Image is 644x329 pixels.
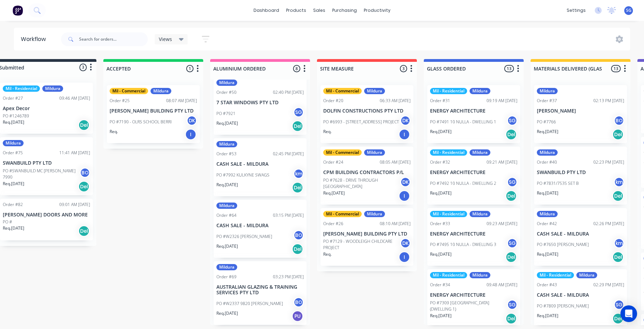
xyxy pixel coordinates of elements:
[110,88,148,94] div: Mil - Commercial
[323,108,411,114] p: DOLFIN CONSTRUCTIONS PTY LTD
[216,161,304,167] p: CASH SALE - MILDURA
[537,251,558,257] p: Req. [DATE]
[612,313,624,324] div: Del
[427,147,520,205] div: Mil - ResidentialMilduraOrder #3209:21 AM [DATE]ENERGY ARCHITECTUREPO #7492 10 NULLA - DWELLING 2...
[563,5,589,16] div: settings
[59,150,90,156] div: 11:41 AM [DATE]
[320,85,413,143] div: Mil - CommercialMilduraOrder #2006:33 AM [DATE]DOLFIN CONSTRUCTIONS PTY LTDPO #6993 - [STREET_ADD...
[320,147,413,205] div: Mil - CommercialMilduraOrder #2408:05 AM [DATE]CPM BUILDING CONTRACTORS P/LPO #7628 - DRIVE THROU...
[537,211,558,217] div: Mildura
[273,89,304,96] div: 02:40 PM [DATE]
[537,313,558,319] p: Req. [DATE]
[3,106,90,112] p: Apex Decor
[430,180,496,187] p: PO #7492 10 NULLA - DWELLING 2
[430,211,467,217] div: Mil - Residential
[310,5,329,16] div: sales
[430,129,452,135] p: Req. [DATE]
[593,282,624,288] div: 02:29 PM [DATE]
[614,299,624,310] div: SG
[430,149,467,156] div: Mil - Residential
[42,85,63,92] div: Mildura
[430,221,450,227] div: Order #33
[216,212,237,219] div: Order #64
[430,108,517,114] p: ENERGY ARCHITECTURE
[400,238,411,248] div: DK
[216,274,237,280] div: Order #69
[364,149,385,156] div: Mildura
[3,150,23,156] div: Order #75
[3,225,24,231] p: Req. [DATE]
[110,129,118,135] p: Req.
[216,141,237,147] div: Mildura
[614,238,624,248] div: km
[430,300,507,312] p: PO #7309 [GEOGRAPHIC_DATA] (DWELLING 1)
[427,269,520,327] div: Mil - ResidentialMilduraOrder #3409:48 AM [DATE]ENERGY ARCHITECTUREPO #7309 [GEOGRAPHIC_DATA] (DW...
[399,252,410,263] div: I
[323,238,400,251] p: PO #7129 - WOODLEIGH CHILDCARE PROJECT
[323,149,362,156] div: Mil - Commercial
[292,244,303,255] div: Del
[187,115,197,126] div: DK
[487,98,517,104] div: 09:19 AM [DATE]
[430,170,517,175] p: ENERGY ARCHITECTURE
[216,172,269,178] p: PO #7992 KULKYNE SWAGS
[470,211,490,217] div: Mildura
[3,140,24,146] div: Mildura
[159,35,172,43] span: Views
[293,297,304,307] div: BO
[273,212,304,219] div: 03:15 PM [DATE]
[537,272,574,278] div: Mil - Residential
[3,212,90,218] p: [PERSON_NAME] DOORS AND MORE
[283,5,310,16] div: products
[3,95,23,101] div: Order #27
[537,149,558,156] div: Mildura
[214,138,307,196] div: MilduraOrder #5302:45 PM [DATE]CASH SALE - MILDURAPO #7992 KULKYNE SWAGSkmReq.[DATE]Del
[507,177,517,187] div: SG
[430,292,517,298] p: ENERGY ARCHITECTURE
[320,208,413,266] div: Mil - CommercialMilduraOrder #2608:10 AM [DATE][PERSON_NAME] BUILDING PTY LTDPO #7129 - WOODLEIGH...
[323,251,332,257] p: Req.
[427,208,520,266] div: Mil - ResidentialMilduraOrder #3309:23 AM [DATE]ENERGY ARCHITECTUREPO #7495 10 NULLA - DWELLING 3...
[3,219,12,225] p: PO #
[593,221,624,227] div: 02:26 PM [DATE]
[21,35,49,43] div: Workflow
[323,221,343,227] div: Order #26
[216,80,237,86] div: Mildura
[537,282,557,288] div: Order #43
[78,181,89,192] div: Del
[626,7,632,14] span: SG
[380,98,411,104] div: 06:33 AM [DATE]
[400,177,411,187] div: DK
[216,120,238,126] p: Req. [DATE]
[430,313,452,319] p: Req. [DATE]
[399,190,410,201] div: I
[537,170,624,175] p: SWANBUILD PTY LTD
[3,201,23,208] div: Order #82
[487,159,517,165] div: 09:21 AM [DATE]
[292,311,303,322] div: PU
[430,98,450,104] div: Order #31
[380,221,411,227] div: 08:10 AM [DATE]
[534,208,627,266] div: MilduraOrder #4202:26 PM [DATE]CASH SALE - MILDURAPO #7650 [PERSON_NAME]kmReq.[DATE]Del
[216,203,237,209] div: Mildura
[110,119,172,125] p: PO #7190 - OLRS SCHOOL BERRI
[78,120,89,131] div: Del
[214,200,307,258] div: MilduraOrder #6403:15 PM [DATE]CASH SALE - MILDURAPO #W2326 [PERSON_NAME]BOReq.[DATE]Del
[506,313,517,324] div: Del
[3,168,80,180] p: PO #SWANBUILD MC [PERSON_NAME] 7990
[360,5,394,16] div: productivity
[612,190,624,201] div: Del
[216,301,283,307] p: PO #W2337 9820 [PERSON_NAME]
[216,310,238,316] p: Req. [DATE]
[185,129,196,140] div: I
[323,88,362,94] div: Mil - Commercial
[537,98,557,104] div: Order #37
[293,107,304,117] div: SG
[323,119,399,125] p: PO #6993 - [STREET_ADDRESS] PROJECT
[430,231,517,237] p: ENERGY ARCHITECTURE
[507,238,517,248] div: SG
[620,305,637,322] div: Open Intercom Messenger
[399,129,410,140] div: I
[537,88,558,94] div: Mildura
[534,147,627,205] div: MilduraOrder #4002:23 PM [DATE]SWANBUILD PTY LTDPO #7831/7535 SET BkmReq.[DATE]Del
